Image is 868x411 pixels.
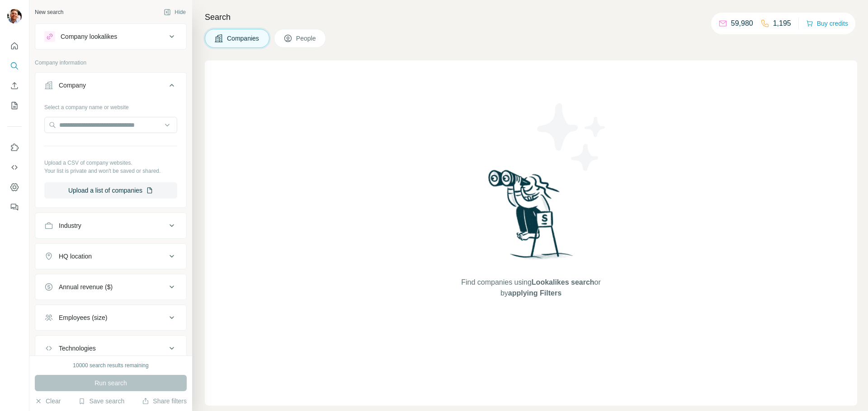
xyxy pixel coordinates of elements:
[484,167,578,268] img: Surfe Illustration - Woman searching with binoculars
[73,361,148,369] div: 10000 search results remaining
[59,252,92,261] div: HQ location
[35,276,186,298] button: Annual revenue ($)
[35,307,186,328] button: Employees (size)
[296,34,317,43] span: People
[508,289,561,297] span: applying Filters
[7,78,22,94] button: Enrich CSV
[7,97,22,114] button: My lists
[532,278,594,286] span: Lookalikes search
[205,11,857,23] h4: Search
[7,58,22,74] button: Search
[59,282,113,291] div: Annual revenue ($)
[531,97,613,178] img: Surfe Illustration - Stars
[35,215,186,236] button: Industry
[773,18,791,29] p: 1,195
[35,397,61,406] button: Clear
[35,26,186,47] button: Company lookalikes
[44,100,177,111] div: Select a company name or website
[59,221,81,230] div: Industry
[35,59,187,67] p: Company information
[78,397,124,406] button: Save search
[35,245,186,267] button: HQ location
[458,277,603,299] span: Find companies using or by
[7,159,22,175] button: Use Surfe API
[157,5,192,19] button: Hide
[35,74,186,100] button: Company
[44,159,177,167] p: Upload a CSV of company websites.
[7,179,22,195] button: Dashboard
[7,9,22,23] img: Avatar
[44,167,177,175] p: Your list is private and won't be saved or shared.
[59,344,96,353] div: Technologies
[59,313,107,322] div: Employees (size)
[44,182,177,199] button: Upload a list of companies
[59,81,86,90] div: Company
[142,397,187,406] button: Share filters
[35,337,186,359] button: Technologies
[806,17,848,30] button: Buy credits
[7,139,22,156] button: Use Surfe on LinkedIn
[35,8,63,16] div: New search
[7,199,22,215] button: Feedback
[61,32,117,41] div: Company lookalikes
[7,38,22,54] button: Quick start
[731,18,753,29] p: 59,980
[227,34,260,43] span: Companies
